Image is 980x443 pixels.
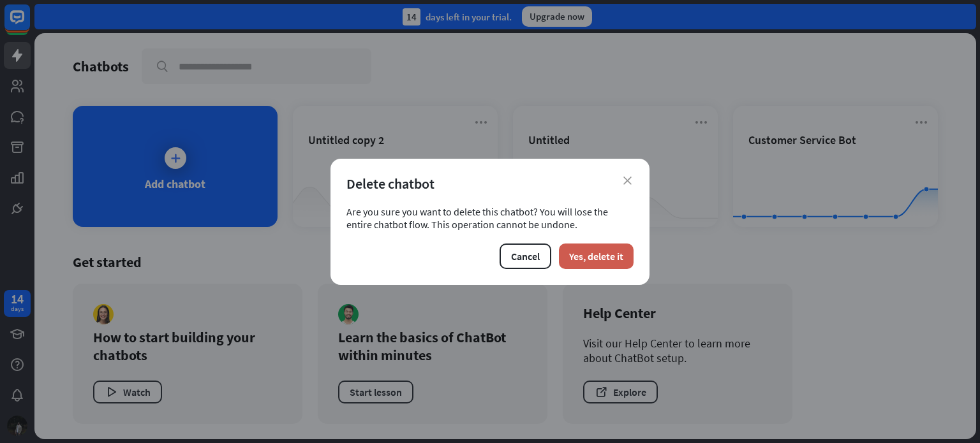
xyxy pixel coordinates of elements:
div: Delete chatbot [346,175,634,192]
i: close [623,177,632,185]
div: Are you sure you want to delete this chatbot? You will lose the entire chatbot flow. This operati... [346,205,634,231]
button: Open LiveChat chat widget [10,5,48,43]
button: Cancel [500,243,551,269]
button: Yes, delete it [559,243,634,269]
